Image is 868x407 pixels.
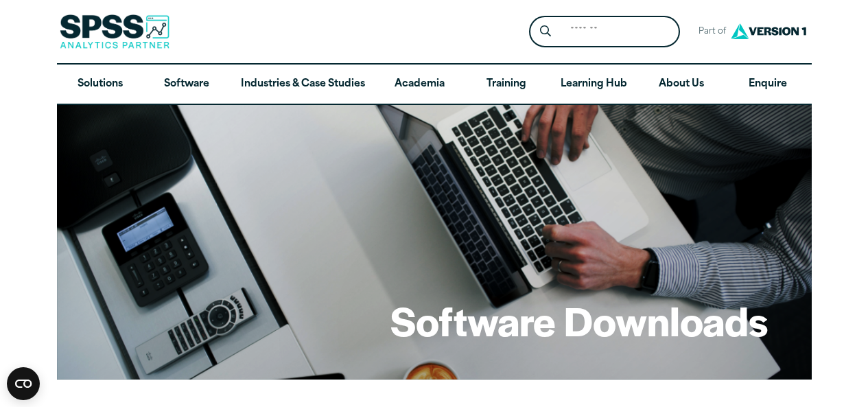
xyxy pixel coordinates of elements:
a: Academia [376,65,462,104]
button: Open CMP widget [7,367,40,400]
a: Learning Hub [550,65,638,104]
a: Solutions [57,65,143,104]
a: About Us [638,65,725,104]
img: SPSS Analytics Partner [60,14,169,49]
button: Search magnifying glass icon [532,19,558,45]
span: Part of [691,22,727,42]
a: Software [143,65,230,104]
svg: Search magnifying glass icon [540,25,551,37]
h1: Software Downloads [390,294,768,347]
nav: Desktop version of site main menu [57,65,812,104]
a: Enquire [725,65,811,104]
form: Site Header Search Form [529,16,680,48]
a: Industries & Case Studies [230,65,376,104]
a: Training [462,65,549,104]
img: Version1 Logo [727,19,810,44]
